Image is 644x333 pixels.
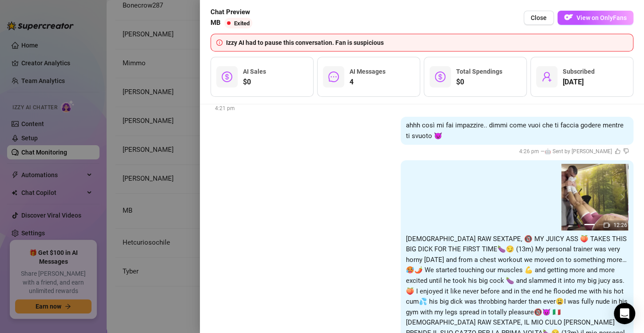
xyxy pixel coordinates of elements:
[211,18,221,28] span: MB
[623,148,629,154] span: dislike
[215,105,235,111] span: 4:21 pm
[226,38,628,48] div: Izzy AI had to pause this conversation. Fan is suspicious
[531,14,547,21] span: Close
[456,77,502,87] span: $0
[598,224,605,225] button: 2
[561,164,628,230] img: media
[563,77,595,87] span: [DATE]
[216,40,223,46] span: info-circle
[557,11,633,25] button: OFView on OnlyFans
[617,194,624,201] button: next
[545,148,612,155] span: 🤖 Sent by [PERSON_NAME]
[243,77,266,87] span: $0
[222,71,232,82] span: dollar
[613,222,627,228] span: 12:26
[614,303,635,324] div: Open Intercom Messenger
[615,148,620,154] span: like
[565,194,572,201] button: prev
[435,71,445,82] span: dollar
[243,68,266,75] span: AI Sales
[406,121,624,140] span: ahhh così mi fai impazzire.. dimmi come vuoi che ti faccia godere mentre ti svuoto 😈
[541,71,552,82] span: user-add
[524,11,554,25] button: Close
[519,148,629,155] span: 4:26 pm —
[234,20,250,27] span: Exited
[576,14,627,21] span: View on OnlyFans
[563,68,595,75] span: Subscribed
[456,68,502,75] span: Total Spendings
[564,13,573,22] img: OF
[211,7,256,18] span: Chat Preview
[328,71,339,82] span: message
[350,68,386,75] span: AI Messages
[557,11,633,25] a: OFView on OnlyFans
[604,222,610,228] span: video-camera
[350,77,386,87] span: 4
